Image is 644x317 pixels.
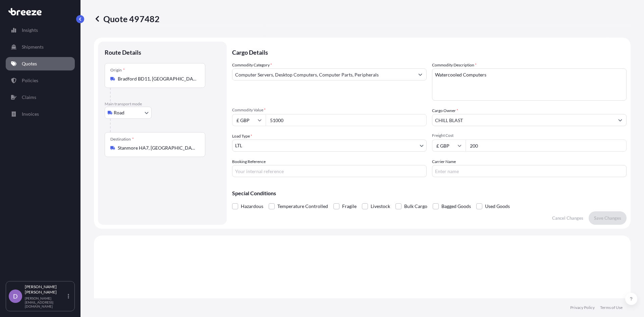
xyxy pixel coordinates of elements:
[105,101,220,107] p: Main transport mode
[22,94,36,101] p: Claims
[614,114,626,126] button: Show suggestions
[432,107,458,114] label: Cargo Owner
[118,145,197,151] input: Destination
[6,23,75,37] a: Insights
[22,77,38,84] p: Policies
[432,133,627,138] span: Freight Cost
[241,201,263,211] span: Hazardous
[22,27,38,34] p: Insights
[232,42,627,62] p: Cargo Details
[432,68,627,101] textarea: Watercooled Computers
[232,133,252,140] span: Load Type
[432,158,456,165] label: Carrier Name
[485,201,510,211] span: Used Goods
[547,211,589,225] button: Cancel Changes
[232,158,266,165] label: Booking Reference
[105,107,152,119] button: Select transport
[371,201,390,211] span: Livestock
[232,107,427,113] span: Commodity Value
[22,44,44,50] p: Shipments
[232,140,427,152] button: LTL
[22,60,37,67] p: Quotes
[6,40,75,54] a: Shipments
[6,57,75,70] a: Quotes
[232,62,272,68] label: Commodity Category
[94,13,160,24] p: Quote 497482
[6,74,75,87] a: Policies
[414,68,426,81] button: Show suggestions
[110,67,125,73] div: Origin
[600,305,623,310] a: Terms of Use
[114,109,124,116] span: Road
[6,107,75,121] a: Invoices
[594,215,621,221] p: Save Changes
[552,215,583,221] p: Cancel Changes
[105,48,141,56] p: Route Details
[466,140,627,152] input: Enter amount
[404,201,427,211] span: Bulk Cargo
[25,296,66,308] p: [PERSON_NAME][EMAIL_ADDRESS][DOMAIN_NAME]
[118,75,197,82] input: Origin
[342,201,357,211] span: Fragile
[589,211,627,225] button: Save Changes
[110,137,134,142] div: Destination
[25,284,66,295] p: [PERSON_NAME] [PERSON_NAME]
[432,62,477,68] label: Commodity Description
[232,68,414,81] input: Select a commodity type
[570,305,595,310] a: Privacy Policy
[232,165,427,177] input: Your internal reference
[235,142,242,149] span: LTL
[232,191,627,196] p: Special Conditions
[13,293,18,300] span: D
[6,91,75,104] a: Claims
[432,165,627,177] input: Enter name
[277,201,328,211] span: Temperature Controlled
[266,114,427,126] input: Type amount
[432,114,614,126] input: Full name
[441,201,471,211] span: Bagged Goods
[22,111,39,117] p: Invoices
